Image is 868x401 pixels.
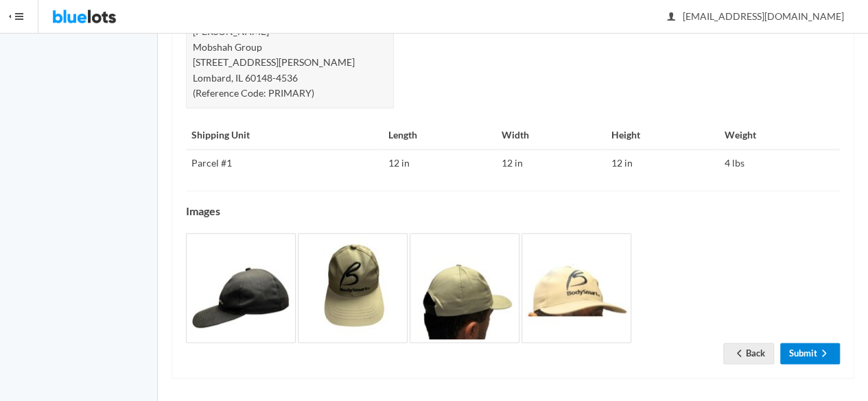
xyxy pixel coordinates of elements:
ion-icon: person [664,11,678,24]
td: 12 in [606,149,719,177]
img: 500d5672-ddec-4f34-b1c8-ea582a948aef-1681926789.jpg [186,233,296,343]
td: 4 lbs [719,149,840,177]
td: 12 in [496,149,605,177]
th: Width [496,122,605,149]
ion-icon: arrow back [732,348,746,361]
ion-icon: arrow forward [817,348,831,361]
img: f0ed3f4f-6b04-4098-8edd-60d0b6a7900b-1681926790.jpg [410,233,519,343]
th: Height [606,122,719,149]
td: 12 in [383,149,496,177]
th: Shipping Unit [186,122,383,149]
img: da273786-a8f0-48c0-bcab-3d14358adbee-1681926790.jpeg [521,233,631,343]
a: Submitarrow forward [780,343,840,364]
th: Length [383,122,496,149]
span: [EMAIL_ADDRESS][DOMAIN_NAME] [668,10,844,22]
div: [PERSON_NAME] Mobshah Group [STREET_ADDRESS][PERSON_NAME] Lombard, IL 60148-4536 (Reference Code:... [186,17,394,108]
td: Parcel #1 [186,149,383,177]
img: cae1a4a9-ec22-4a59-acb7-b92a586979ec-1681926789.jpg [298,233,408,343]
th: Weight [719,122,840,149]
a: arrow backBack [723,343,774,364]
h4: Images [186,205,840,217]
